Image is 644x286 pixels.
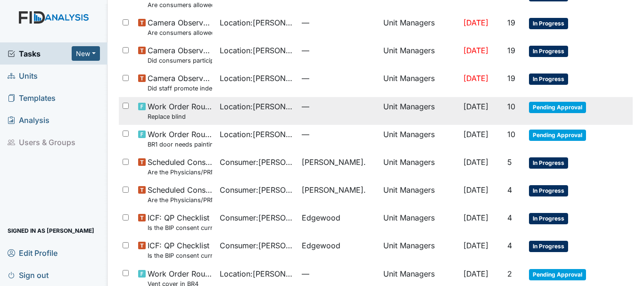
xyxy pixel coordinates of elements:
[507,269,512,278] span: 2
[148,156,212,177] span: Scheduled Consumer Chart Review Are the Physicians/PRN orders updated every 90 days?
[529,74,568,85] span: In Progress
[507,102,515,111] span: 10
[529,46,568,57] span: In Progress
[148,129,212,149] span: Work Order Routine BR1 door needs painting
[148,73,212,93] span: Camera Observation Did staff promote independence in all the following areas? (Hand washing, obta...
[220,101,294,112] span: Location : [PERSON_NAME].
[220,45,294,56] span: Location : [PERSON_NAME].
[8,223,94,238] span: Signed in as [PERSON_NAME]
[8,113,50,127] span: Analysis
[302,17,376,28] span: —
[463,46,488,55] span: [DATE]
[8,48,72,59] a: Tasks
[302,73,376,84] span: —
[220,129,294,140] span: Location : [PERSON_NAME].
[463,130,488,139] span: [DATE]
[72,46,100,61] button: New
[302,101,376,112] span: —
[148,45,212,65] span: Camera Observation Did consumers participate in family style dining?
[380,97,460,125] td: Unit Managers
[529,185,568,196] span: In Progress
[148,101,212,121] span: Work Order Routine Replace blind
[148,212,212,232] span: ICF: QP Checklist Is the BIP consent current? (document the date, BIP number in the comment section)
[529,102,586,113] span: Pending Approval
[463,213,488,222] span: [DATE]
[302,268,376,279] span: —
[220,73,294,84] span: Location : [PERSON_NAME].
[507,46,515,55] span: 19
[8,90,56,105] span: Templates
[380,41,460,69] td: Unit Managers
[463,74,488,83] span: [DATE]
[380,69,460,97] td: Unit Managers
[380,180,460,208] td: Unit Managers
[463,18,488,27] span: [DATE]
[507,157,512,167] span: 5
[302,240,340,251] span: Edgewood
[148,56,212,65] small: Did consumers participate in family style dining?
[220,17,294,28] span: Location : [PERSON_NAME].
[529,241,568,252] span: In Progress
[463,185,488,195] span: [DATE]
[529,269,586,280] span: Pending Approval
[8,268,49,282] span: Sign out
[302,45,376,56] span: —
[302,129,376,140] span: —
[8,68,38,83] span: Units
[507,74,515,83] span: 19
[463,269,488,278] span: [DATE]
[220,184,294,196] span: Consumer : [PERSON_NAME]
[380,125,460,153] td: Unit Managers
[148,28,212,37] small: Are consumers allowed to start meals appropriately?
[148,112,212,121] small: Replace blind
[148,251,212,260] small: Is the BIP consent current? (document the date, BIP number in the comment section)
[148,168,212,177] small: Are the Physicians/PRN orders updated every 90 days?
[507,130,515,139] span: 10
[380,13,460,41] td: Unit Managers
[220,240,294,251] span: Consumer : [PERSON_NAME]
[529,18,568,29] span: In Progress
[148,0,212,9] small: Are consumers allowed to leave the table as desired?
[507,241,512,250] span: 4
[507,18,515,27] span: 19
[463,241,488,250] span: [DATE]
[148,184,212,204] span: Scheduled Consumer Chart Review Are the Physicians/PRN orders updated every 90 days?
[529,130,586,141] span: Pending Approval
[380,208,460,236] td: Unit Managers
[507,213,512,222] span: 4
[148,17,212,37] span: Camera Observation Are consumers allowed to start meals appropriately?
[148,84,212,93] small: Did staff promote independence in all the following areas? (Hand washing, obtaining medication, o...
[220,156,294,168] span: Consumer : [PERSON_NAME]
[380,236,460,264] td: Unit Managers
[463,102,488,111] span: [DATE]
[529,213,568,224] span: In Progress
[380,153,460,180] td: Unit Managers
[148,140,212,149] small: BR1 door needs painting
[148,240,212,260] span: ICF: QP Checklist Is the BIP consent current? (document the date, BIP number in the comment section)
[463,157,488,167] span: [DATE]
[8,245,58,260] span: Edit Profile
[529,157,568,169] span: In Progress
[220,212,294,223] span: Consumer : [PERSON_NAME]
[302,212,340,223] span: Edgewood
[220,268,294,279] span: Location : [PERSON_NAME].
[148,223,212,232] small: Is the BIP consent current? (document the date, BIP number in the comment section)
[148,196,212,204] small: Are the Physicians/PRN orders updated every 90 days?
[302,156,366,168] span: [PERSON_NAME].
[302,184,366,196] span: [PERSON_NAME].
[507,185,512,195] span: 4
